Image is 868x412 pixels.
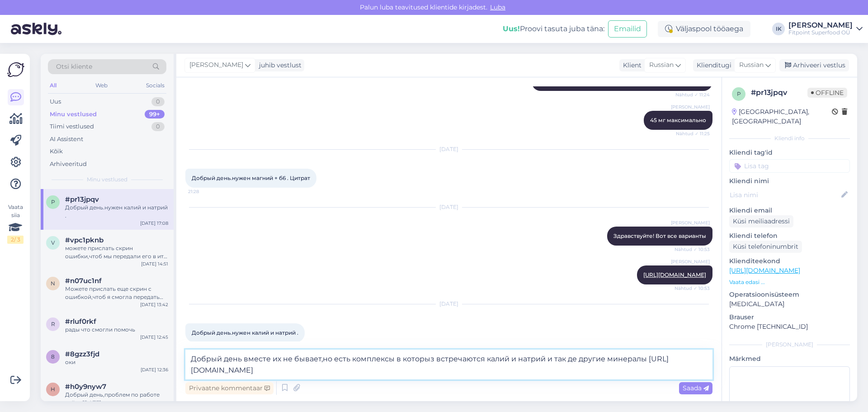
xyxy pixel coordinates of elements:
span: p [737,90,741,97]
div: Küsi telefoninumbrit [729,241,802,253]
span: h [51,386,55,393]
div: Kliendi info [729,134,850,142]
input: Lisa tag [729,159,850,173]
span: 8 [51,353,55,360]
div: Tiimi vestlused [50,122,94,131]
span: Otsi kliente [56,62,92,71]
div: [PERSON_NAME] [788,22,853,29]
p: Klienditeekond [729,256,850,266]
p: Kliendi telefon [729,231,850,241]
div: Arhiveeritud [50,160,87,169]
div: Добрый день,проблем по работе сайта [DATE] не поступало,попробуйте зайти с другого устройства или... [65,391,168,407]
p: Kliendi nimi [729,176,850,186]
span: 21:28 [188,188,222,195]
span: #rluf0rkf [65,317,96,326]
div: 0 [151,97,165,106]
a: [URL][DOMAIN_NAME] [729,266,800,275]
a: [URL][DOMAIN_NAME] [643,271,706,278]
span: n [51,280,55,287]
span: Добрый день.нужен магний + б6 . Цитрат [192,175,310,181]
div: [DATE] [185,203,712,211]
div: оки [65,358,168,366]
div: [DATE] [185,145,712,153]
span: Luba [487,3,508,11]
div: [GEOGRAPHIC_DATA], [GEOGRAPHIC_DATA] [732,107,832,126]
span: [PERSON_NAME] [671,219,710,226]
span: Nähtud ✓ 10:53 [675,246,710,253]
span: Добрый день.нужен калий и натрий . [192,329,298,336]
span: Nähtud ✓ 11:24 [675,91,710,98]
span: #h0y9nyw7 [65,383,106,391]
p: Kliendi email [729,206,850,215]
div: juhib vestlust [255,61,302,70]
div: [DATE] 17:08 [140,220,168,227]
div: 0 [151,122,165,131]
div: Küsi meiliaadressi [729,215,793,227]
div: Klienditugi [693,61,731,70]
div: Uus [50,97,61,106]
div: Proovi tasuta juba täna: [503,24,604,34]
div: [DATE] 12:36 [141,366,168,373]
input: Lisa nimi [730,190,840,200]
span: #pr13jpqv [65,195,99,204]
div: Fitpoint Superfood OÜ [788,29,853,36]
p: Märkmed [729,354,850,364]
div: [DATE] 13:42 [140,301,168,308]
span: #n07uc1nf [65,277,102,285]
span: 45 мг максимально [650,117,706,123]
p: Vaata edasi ... [729,278,850,286]
span: Здравствуйте! Вот все варианты [613,232,706,239]
span: r [51,321,55,327]
p: Kliendi tag'id [729,148,850,157]
div: рады что смогли помочь [65,326,168,334]
span: p [51,199,55,205]
div: [PERSON_NAME] [729,341,850,349]
p: Chrome [TECHNICAL_ID] [729,322,850,331]
div: 99+ [145,110,165,119]
span: Russian [649,60,674,70]
div: Можете прислать еще скрин с ошибкой,чтоб я смогла передать его ит отделу [65,285,168,301]
span: Saada [683,384,709,392]
div: 2 / 3 [7,236,24,244]
div: Kõik [50,147,63,156]
span: Nähtud ✓ 11:25 [676,130,710,137]
div: [DATE] [185,300,712,308]
div: IK [772,23,785,35]
div: [DATE] 14:51 [141,260,168,267]
div: Web [94,80,109,91]
div: Arhiveeri vestlus [779,59,849,71]
span: [PERSON_NAME] [671,258,710,265]
div: Väljaspool tööaega [658,21,750,37]
div: Klient [619,61,642,70]
div: Socials [144,80,166,91]
div: Minu vestlused [50,110,97,119]
textarea: Добрый день вместе их не бывает,но есть комплексы в которыз встречаются калий и натрий и так де д... [185,350,712,379]
div: # pr13jpqv [751,87,807,98]
p: Brauser [729,313,850,322]
span: Minu vestlused [87,175,127,184]
div: AI Assistent [50,135,83,144]
div: можете прислать скрин ошибки,чтоб мы передали его в ит отдел [65,244,168,260]
span: Russian [739,60,764,70]
span: Offline [807,88,847,98]
img: Askly Logo [7,61,24,78]
a: [PERSON_NAME]Fitpoint Superfood OÜ [788,22,863,36]
div: Privaatne kommentaar [185,382,274,394]
span: #8gzz3fjd [65,350,99,358]
p: [MEDICAL_DATA] [729,299,850,309]
div: Добрый день.нужен калий и натрий . [65,204,168,220]
p: Operatsioonisüsteem [729,290,850,299]
div: Vaata siia [7,203,24,244]
span: v [51,239,55,246]
span: Nähtud ✓ 10:53 [675,285,710,292]
span: [PERSON_NAME] [671,104,710,110]
span: [PERSON_NAME] [189,60,243,70]
button: Emailid [608,20,647,38]
div: All [48,80,58,91]
b: Uus! [503,24,520,33]
span: #vpc1pknb [65,236,104,244]
div: [DATE] 12:45 [140,334,168,341]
